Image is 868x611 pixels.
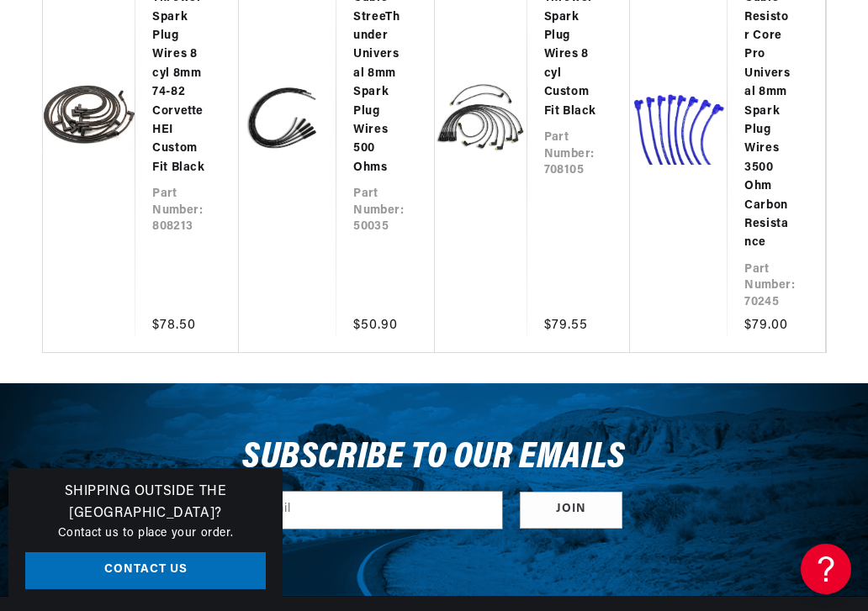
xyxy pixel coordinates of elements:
a: Contact Us [25,552,266,590]
h3: Shipping Outside the [GEOGRAPHIC_DATA]? [25,482,266,524]
h3: Subscribe to our emails [242,442,626,474]
p: Contact us to place your order. [25,524,266,543]
input: Email [246,492,502,529]
button: Subscribe [520,492,622,529]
